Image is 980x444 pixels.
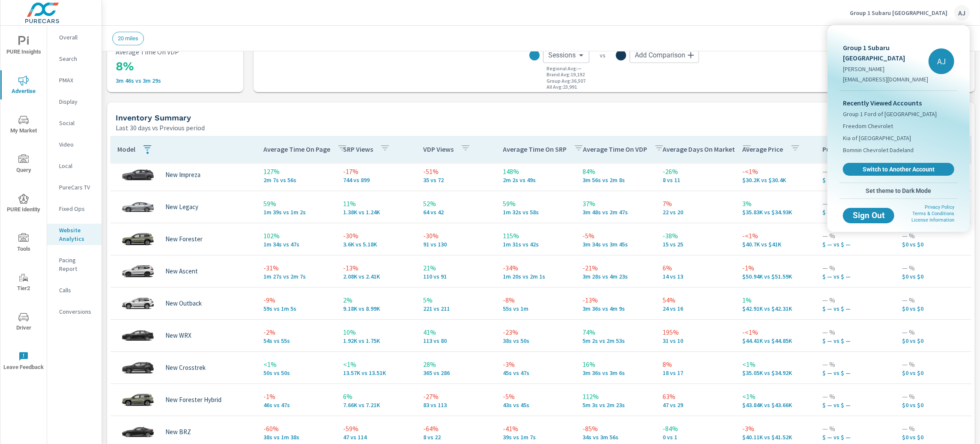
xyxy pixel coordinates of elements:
[843,134,911,142] span: Kia of [GEOGRAPHIC_DATA]
[843,75,929,84] p: [EMAIL_ADDRESS][DOMAIN_NAME]
[843,122,893,130] span: Freedom Chevrolet
[929,48,954,74] div: AJ
[843,146,914,154] span: Bomnin Chevrolet Dadeland
[843,163,954,176] a: Switch to Another Account
[843,65,929,73] p: [PERSON_NAME]
[925,204,954,210] a: Privacy Policy
[911,217,954,223] a: License Information
[840,183,958,198] button: Set theme to Dark Mode
[850,212,887,219] span: Sign Out
[843,208,894,223] button: Sign Out
[912,211,954,216] a: Terms & Conditions
[848,165,950,173] span: Switch to Another Account
[843,187,954,195] span: Set theme to Dark Mode
[843,110,937,118] span: Group 1 Ford of [GEOGRAPHIC_DATA]
[843,42,929,63] p: Group 1 Subaru [GEOGRAPHIC_DATA]
[843,98,954,108] p: Recently Viewed Accounts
